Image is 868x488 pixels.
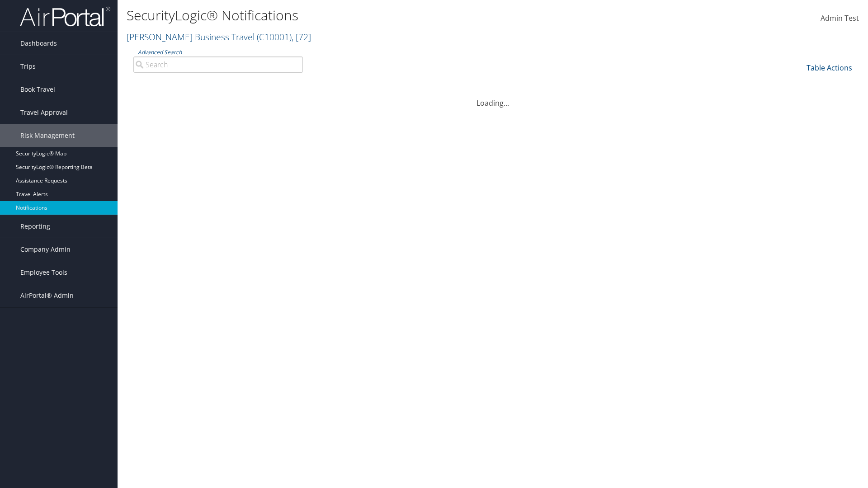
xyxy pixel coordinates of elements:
span: Risk Management [20,124,75,147]
span: Travel Approval [20,101,68,124]
input: Advanced Search [133,56,303,73]
div: Loading... [127,87,859,108]
span: Book Travel [20,78,55,101]
span: Company Admin [20,238,71,261]
span: Trips [20,55,36,78]
h1: SecurityLogic® Notifications [127,6,615,25]
span: Dashboards [20,32,57,55]
span: Admin Test [821,13,859,23]
img: airportal-logo.png [20,6,110,27]
span: AirPortal® Admin [20,284,74,307]
a: [PERSON_NAME] Business Travel [127,31,311,43]
a: Advanced Search [138,48,182,56]
span: Employee Tools [20,261,67,284]
span: ( C10001 ) [257,31,292,43]
span: , [ 72 ] [292,31,311,43]
a: Admin Test [821,5,859,33]
span: Reporting [20,215,50,238]
a: Table Actions [807,63,852,73]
